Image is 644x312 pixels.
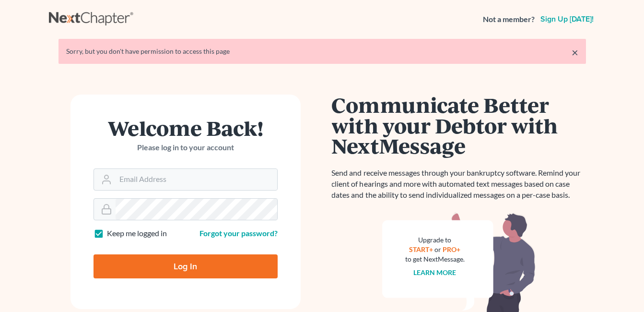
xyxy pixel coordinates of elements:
[405,254,465,264] div: to get NextMessage.
[409,245,433,253] a: START+
[483,14,535,25] strong: Not a member?
[443,245,460,253] a: PRO+
[116,169,277,190] input: Email Address
[107,228,167,239] label: Keep me logged in
[66,47,578,56] div: Sorry, but you don't have permission to access this page
[332,95,586,156] h1: Communicate Better with your Debtor with NextMessage
[539,15,596,23] a: Sign up [DATE]!
[413,268,456,276] a: Learn more
[405,235,465,245] div: Upgrade to
[434,245,441,253] span: or
[94,254,278,278] input: Log In
[199,228,278,238] a: Forgot your password?
[94,142,278,153] p: Please log in to your account
[94,118,278,138] h1: Welcome Back!
[572,47,578,58] a: ×
[332,168,586,201] p: Send and receive messages through your bankruptcy software. Remind your client of hearings and mo...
